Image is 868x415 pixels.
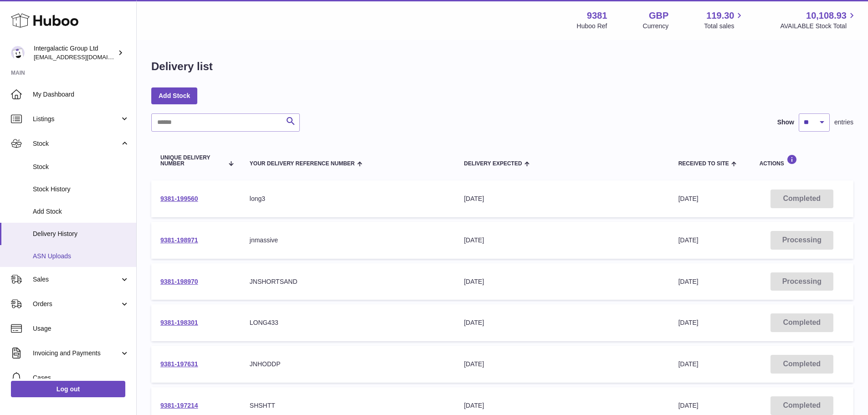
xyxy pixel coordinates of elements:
a: 10,108.93 AVAILABLE Stock Total [780,10,857,31]
div: jnmassive [250,236,446,245]
span: Stock History [33,185,129,194]
span: [DATE] [678,195,699,202]
span: Invoicing and Payments [33,349,120,358]
span: Usage [33,324,129,333]
span: Your Delivery Reference Number [250,161,355,167]
strong: GBP [649,10,668,22]
div: [DATE] [464,195,660,203]
span: [EMAIL_ADDRESS][DOMAIN_NAME] [34,53,134,61]
div: Currency [643,22,669,31]
span: Delivery Expected [464,161,522,167]
span: 10,108.93 [806,10,847,22]
div: Actions [760,154,844,167]
a: 9381-199560 [160,195,198,202]
span: Listings [33,115,120,123]
a: Log out [11,381,125,397]
span: Unique Delivery Number [160,155,223,167]
div: [DATE] [464,401,660,410]
span: 119.30 [706,10,734,22]
span: [DATE] [678,278,699,285]
span: [DATE] [678,319,699,326]
span: [DATE] [678,236,699,244]
span: My Dashboard [33,90,129,99]
div: JNHODDP [250,360,446,369]
span: ASN Uploads [33,252,129,261]
div: [DATE] [464,236,660,245]
div: [DATE] [464,318,660,327]
span: AVAILABLE Stock Total [780,22,857,31]
a: 9381-197214 [160,402,198,409]
div: LONG433 [250,318,446,327]
a: 9381-198301 [160,319,198,326]
span: Stock [33,163,129,171]
strong: 9381 [587,10,607,22]
span: [DATE] [678,402,699,409]
img: internalAdmin-9381@internal.huboo.com [11,46,25,60]
div: Intergalactic Group Ltd [34,44,116,61]
div: long3 [250,195,446,203]
span: Orders [33,300,120,308]
span: Add Stock [33,207,129,216]
span: [DATE] [678,360,699,368]
a: 9381-198970 [160,278,198,285]
span: Cases [33,374,129,382]
div: [DATE] [464,360,660,369]
span: Received to Site [678,161,729,167]
h1: Delivery list [151,59,213,74]
a: 119.30 Total sales [704,10,745,31]
span: entries [834,118,853,127]
div: JNSHORTSAND [250,277,446,286]
a: 9381-197631 [160,360,198,368]
div: SHSHTT [250,401,446,410]
span: Sales [33,275,120,284]
div: Huboo Ref [577,22,607,31]
div: [DATE] [464,277,660,286]
a: Add Stock [151,87,197,104]
label: Show [777,118,794,127]
span: Delivery History [33,230,129,238]
span: Total sales [704,22,745,31]
span: Stock [33,139,120,148]
a: 9381-198971 [160,236,198,244]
